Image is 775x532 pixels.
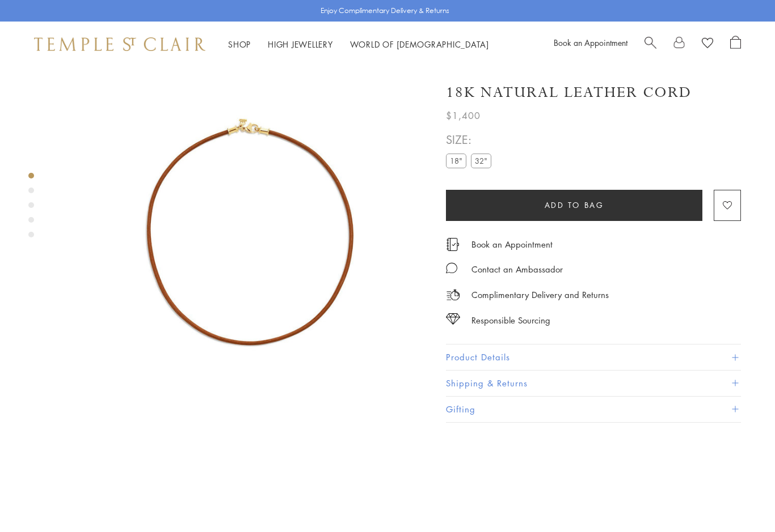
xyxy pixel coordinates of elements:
[228,37,489,52] nav: Main navigation
[34,37,205,51] img: Temple St. Clair
[545,199,604,211] span: Add to bag
[471,262,563,276] div: Contact an Ambassador
[702,36,713,53] a: View Wishlist
[471,288,609,302] p: Complimentary Delivery and Returns
[471,154,491,168] label: 32"
[471,238,553,250] a: Book an Appointment
[350,39,489,50] a: World of [DEMOGRAPHIC_DATA]World of [DEMOGRAPHIC_DATA]
[446,154,466,168] label: 18"
[321,5,449,16] p: Enjoy Complimentary Delivery & Returns
[718,479,764,521] iframe: Gorgias live chat messenger
[74,67,429,422] img: N00001-NAT18
[446,288,460,302] img: icon_delivery.svg
[446,262,457,274] img: MessageIcon-01_2.svg
[446,344,741,370] button: Product Details
[446,130,496,149] span: SIZE:
[268,39,333,50] a: High JewelleryHigh Jewellery
[645,36,656,53] a: Search
[446,238,460,251] img: icon_appointment.svg
[28,170,34,246] div: Product gallery navigation
[554,37,627,48] a: Book an Appointment
[471,313,550,327] div: Responsible Sourcing
[446,371,741,396] button: Shipping & Returns
[446,108,481,123] span: $1,400
[446,397,741,422] button: Gifting
[446,190,702,221] button: Add to bag
[730,36,741,53] a: Open Shopping Bag
[446,313,460,325] img: icon_sourcing.svg
[228,39,251,50] a: ShopShop
[446,83,692,103] h1: 18K Natural Leather Cord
